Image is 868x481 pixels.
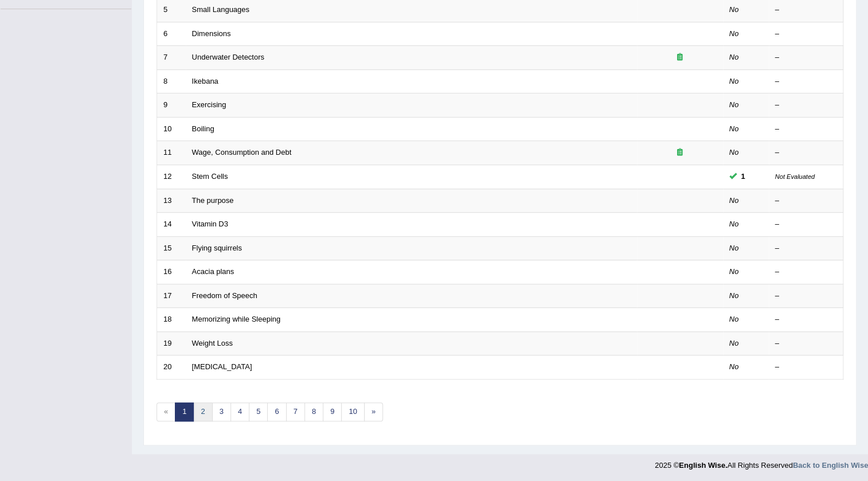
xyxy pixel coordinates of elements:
[679,461,727,470] strong: English Wise.
[192,339,233,347] a: Weight Loss
[729,244,739,252] em: No
[157,46,186,70] td: 7
[192,124,214,133] a: Boiling
[157,189,186,213] td: 13
[729,5,739,14] em: No
[655,454,868,471] div: 2025 © All Rights Reserved
[775,5,837,15] div: –
[157,141,186,165] td: 11
[729,148,739,157] em: No
[775,124,837,135] div: –
[775,291,837,302] div: –
[192,100,226,109] a: Exercising
[775,173,815,180] small: Not Evaluated
[775,195,837,206] div: –
[304,402,323,421] a: 8
[286,402,305,421] a: 7
[643,52,717,63] div: Exam occurring question
[775,100,837,111] div: –
[157,165,186,189] td: 12
[192,244,242,252] a: Flying squirrels
[157,93,186,118] td: 9
[157,69,186,93] td: 8
[157,236,186,260] td: 15
[192,220,228,228] a: Vitamin D3
[157,355,186,380] td: 20
[193,402,212,421] a: 2
[729,196,739,205] em: No
[157,117,186,141] td: 10
[230,402,249,421] a: 4
[249,402,268,421] a: 5
[775,76,837,87] div: –
[192,53,264,61] a: Underwater Detectors
[192,291,257,300] a: Freedom of Speech
[157,22,186,46] td: 6
[729,77,739,85] em: No
[192,29,231,38] a: Dimensions
[729,339,739,347] em: No
[775,362,837,373] div: –
[775,314,837,325] div: –
[157,260,186,284] td: 16
[157,284,186,308] td: 17
[737,170,750,182] span: You cannot take this question anymore
[729,100,739,109] em: No
[793,461,868,470] a: Back to English Wise
[157,402,175,421] span: «
[729,124,739,133] em: No
[775,52,837,63] div: –
[729,315,739,323] em: No
[157,308,186,332] td: 18
[729,291,739,300] em: No
[175,402,194,421] a: 1
[729,267,739,276] em: No
[192,267,234,276] a: Acacia plans
[157,213,186,237] td: 14
[192,362,252,371] a: [MEDICAL_DATA]
[643,147,717,158] div: Exam occurring question
[729,220,739,228] em: No
[157,331,186,355] td: 19
[192,315,281,323] a: Memorizing while Sleeping
[212,402,231,421] a: 3
[192,196,234,205] a: The purpose
[192,77,218,85] a: Ikebana
[267,402,286,421] a: 6
[323,402,342,421] a: 9
[364,402,383,421] a: »
[775,338,837,349] div: –
[775,243,837,254] div: –
[775,147,837,158] div: –
[192,5,249,14] a: Small Languages
[729,53,739,61] em: No
[775,267,837,277] div: –
[775,219,837,230] div: –
[341,402,364,421] a: 10
[775,29,837,40] div: –
[192,148,292,157] a: Wage, Consumption and Debt
[729,29,739,38] em: No
[729,362,739,371] em: No
[192,172,228,181] a: Stem Cells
